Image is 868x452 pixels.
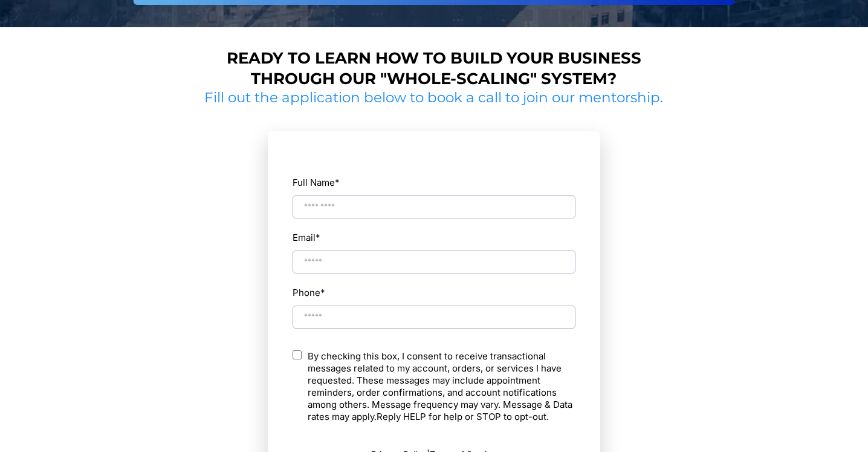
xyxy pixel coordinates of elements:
[293,174,575,191] label: Full Name
[200,89,668,107] h2: Fill out the application below to book a call to join our mentorship.
[293,284,575,301] label: Phone
[227,48,641,88] strong: Ready to learn how to build your business through our "whole-scaling" system?
[308,350,575,423] p: By checking this box, I consent to receive transactional messages related to my account, orders, ...
[293,229,320,246] label: Email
